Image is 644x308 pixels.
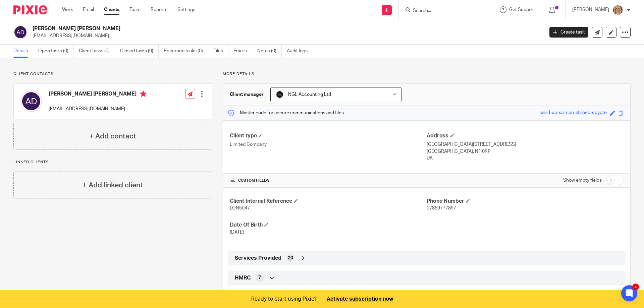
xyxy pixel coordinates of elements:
h4: Client type [230,132,427,139]
span: Services Provided [235,255,281,262]
a: Create task [549,27,588,38]
a: Open tasks (0) [38,45,74,58]
a: Recurring tasks (0) [164,45,208,58]
img: Pixie [13,5,47,14]
span: 20 [288,255,293,261]
a: Emails [233,45,252,58]
a: Reports [151,6,167,13]
a: Details [13,45,33,58]
p: More details [223,71,631,77]
h4: Phone Number [427,198,624,205]
div: wind-up-salmon-striped-coyote [540,109,607,117]
span: [DATE] [230,230,244,235]
span: HMRC [235,274,251,282]
a: Email [83,6,94,13]
a: Team [129,6,141,13]
h4: Client Internal Reference [230,198,427,205]
p: [PERSON_NAME] [572,6,609,13]
i: Primary [140,90,147,97]
p: Linked clients [13,160,212,165]
p: Master code for secure communications and files [228,110,344,116]
a: Closed tasks (0) [120,45,159,58]
a: Audit logs [287,45,313,58]
span: NGL Accounting Ltd [288,92,331,97]
a: Files [213,45,228,58]
h4: + Add contact [89,131,136,141]
img: svg%3E [20,90,42,112]
span: Get Support [509,7,535,12]
h4: Address [427,132,624,139]
a: Settings [177,6,195,13]
div: 4 [632,284,639,290]
p: UK [427,155,624,162]
h4: Date Of Birth [230,222,427,229]
img: svg%3E [13,25,28,39]
h4: + Add linked client [83,180,143,190]
h3: Client manager [230,91,264,98]
span: 07869777897 [427,206,456,210]
p: [EMAIL_ADDRESS][DOMAIN_NAME] [33,33,539,39]
input: Search [412,8,473,14]
span: 7 [258,274,261,281]
h4: CUSTOM FIELDS [230,178,427,183]
p: Limited Company [230,141,427,148]
p: [EMAIL_ADDRESS][DOMAIN_NAME] [49,106,147,112]
p: Client contacts [13,71,212,77]
label: Show empty fields [563,177,602,184]
a: Clients [104,6,119,13]
h2: [PERSON_NAME] [PERSON_NAME] [33,25,438,32]
a: Work [62,6,73,13]
a: Client tasks (0) [79,45,115,58]
p: [GEOGRAPHIC_DATA][STREET_ADDRESS] [427,141,624,148]
img: JW%20photo.JPG [612,5,623,15]
span: LON5047 [230,206,250,210]
h4: [PERSON_NAME] [PERSON_NAME] [49,90,147,99]
p: [GEOGRAPHIC_DATA], N1 0RP [427,148,624,155]
a: Notes (0) [257,45,282,58]
img: NGL%20Logo%20Social%20Circle%20JPG.jpg [276,90,284,99]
